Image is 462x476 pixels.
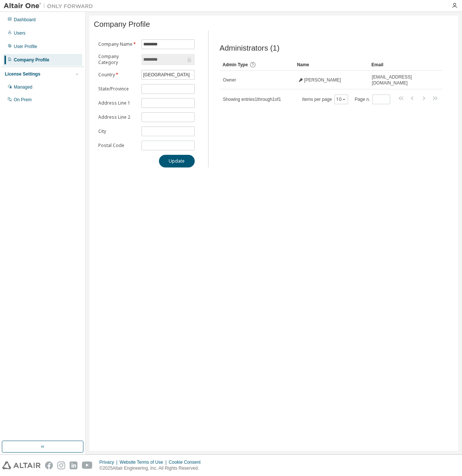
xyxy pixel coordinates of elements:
label: Company Category [98,54,137,66]
div: Company Profile [14,57,49,63]
span: Administrators (1) [220,44,280,52]
span: Page n. [355,95,390,104]
label: Company Name [98,41,137,47]
img: facebook.svg [45,461,53,469]
div: Website Terms of Use [120,459,169,465]
label: Address Line 2 [98,114,137,120]
label: Country [98,72,137,78]
img: linkedin.svg [70,461,77,469]
span: Company Profile [94,20,150,29]
label: Address Line 1 [98,100,137,106]
div: Privacy [99,459,120,465]
div: [GEOGRAPHIC_DATA] [142,71,191,79]
div: Users [14,30,25,36]
span: Admin Type [223,62,248,67]
div: On Prem [14,97,32,103]
span: [PERSON_NAME] [304,77,341,83]
img: youtube.svg [82,461,93,469]
div: User Profile [14,44,37,49]
div: Email [372,59,420,71]
label: State/Province [98,86,137,92]
label: City [98,128,137,134]
div: Managed [14,84,32,90]
span: Showing entries 1 through 1 of 1 [223,97,281,102]
button: Update [159,155,195,167]
span: Items per page [302,95,348,104]
img: Altair One [4,2,97,10]
div: [GEOGRAPHIC_DATA] [142,70,194,79]
label: Postal Code [98,143,137,148]
img: instagram.svg [57,461,65,469]
span: Owner [223,77,236,83]
span: [EMAIL_ADDRESS][DOMAIN_NAME] [372,74,419,86]
img: altair_logo.svg [2,461,41,469]
p: © 2025 Altair Engineering, Inc. All Rights Reserved. [99,465,205,472]
div: Cookie Consent [169,459,205,465]
div: Name [297,59,366,71]
button: 10 [336,96,346,102]
div: Dashboard [14,17,36,23]
div: License Settings [5,71,40,77]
